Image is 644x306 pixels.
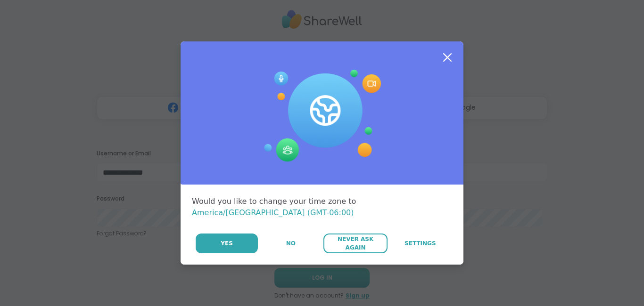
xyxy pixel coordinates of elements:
button: No [259,234,322,253]
span: America/[GEOGRAPHIC_DATA] (GMT-06:00) [192,208,354,217]
div: Would you like to change your time zone to [192,196,452,218]
img: Session Experience [263,70,381,162]
a: Settings [388,234,452,253]
span: Settings [405,239,436,248]
span: No [286,239,296,248]
button: Yes [196,234,258,253]
span: Yes [221,239,233,248]
button: Never Ask Again [323,234,387,253]
span: Never Ask Again [328,235,382,252]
